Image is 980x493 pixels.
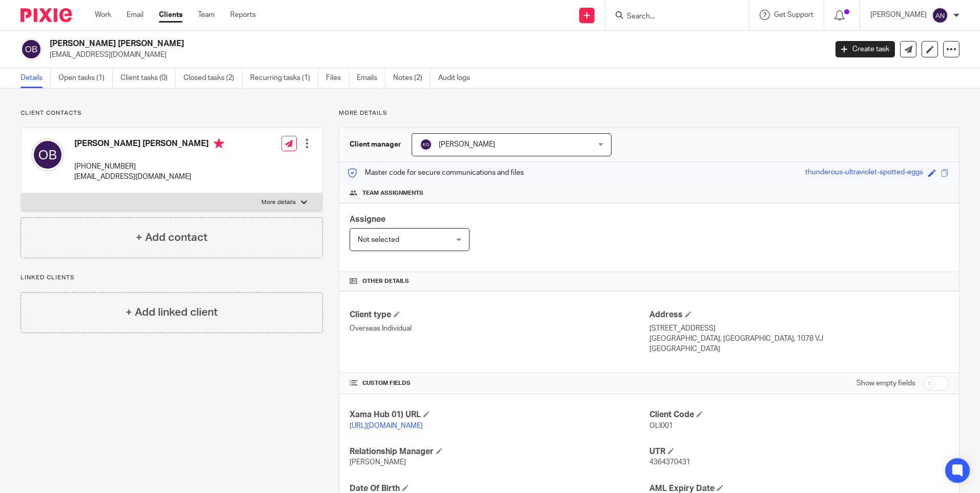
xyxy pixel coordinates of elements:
label: Show empty fields [856,378,915,388]
a: Open tasks (1) [58,68,113,88]
a: Clients [159,10,182,20]
p: [GEOGRAPHIC_DATA] [649,344,949,354]
h4: Relationship Manager [350,446,649,457]
a: Audit logs [438,68,478,88]
a: Email [127,10,144,20]
img: svg%3E [21,38,42,60]
a: Notes (2) [393,68,431,88]
p: [PHONE_NUMBER] [74,161,224,172]
p: Master code for secure communications and files [347,168,524,178]
p: [GEOGRAPHIC_DATA], [GEOGRAPHIC_DATA], 1078 VJ [649,334,949,344]
a: Client tasks (0) [120,68,176,88]
a: Closed tasks (2) [183,68,242,88]
h4: Address [649,310,949,320]
span: [PERSON_NAME] [350,459,406,466]
a: Details [21,68,51,88]
h4: + Add linked client [126,304,218,320]
p: More details [261,198,296,207]
span: Other details [362,277,409,285]
div: thunderous-ultraviolet-spotted-eggs [805,167,923,179]
p: Client contacts [21,109,323,117]
i: Primary [214,138,224,149]
a: Emails [357,68,385,88]
h4: Client Code [649,409,949,420]
img: Pixie [21,8,72,22]
img: svg%3E [420,138,432,151]
h4: UTR [649,446,949,457]
input: Search [626,12,718,22]
h3: Client manager [350,139,401,150]
p: Overseas Individual [350,323,649,334]
span: 4364370431 [649,459,690,466]
h2: [PERSON_NAME] [PERSON_NAME] [50,38,666,49]
h4: CUSTOM FIELDS [350,379,649,387]
img: svg%3E [932,7,948,24]
span: Get Support [774,11,813,18]
a: Create task [835,41,895,57]
h4: [PERSON_NAME] [PERSON_NAME] [74,138,224,151]
a: Work [95,10,111,20]
p: Linked clients [21,274,323,282]
p: [STREET_ADDRESS] [649,323,949,334]
span: OLI001 [649,422,673,429]
span: [PERSON_NAME] [439,141,495,148]
a: Files [326,68,349,88]
h4: + Add contact [136,230,208,245]
h4: Xama Hub 01) URL [350,409,649,420]
span: Team assignments [362,189,423,197]
h4: Client type [350,310,649,320]
a: Team [198,10,215,20]
a: Reports [230,10,256,20]
img: svg%3E [31,138,64,171]
span: Assignee [350,215,385,223]
span: Not selected [358,236,399,243]
a: [URL][DOMAIN_NAME] [350,422,423,429]
p: [PERSON_NAME] [870,10,927,20]
p: [EMAIL_ADDRESS][DOMAIN_NAME] [50,50,820,60]
p: [EMAIL_ADDRESS][DOMAIN_NAME] [74,172,224,182]
a: Recurring tasks (1) [250,68,318,88]
p: More details [339,109,959,117]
